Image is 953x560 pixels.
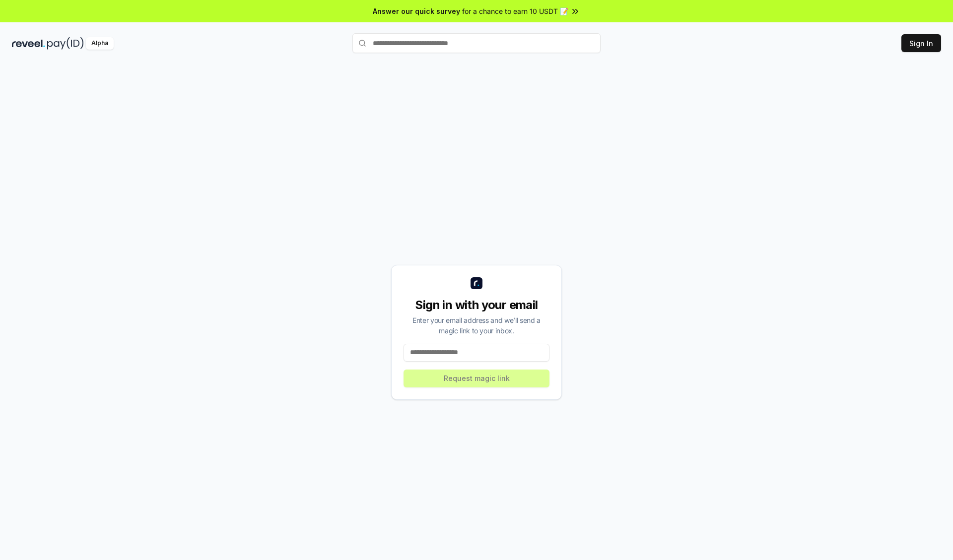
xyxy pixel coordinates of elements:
div: Enter your email address and we’ll send a magic link to your inbox. [404,315,549,336]
img: logo_small [471,277,482,289]
span: Answer our quick survey [373,6,460,16]
button: Sign In [901,34,941,52]
span: for a chance to earn 10 USDT 📝 [462,6,568,16]
div: Alpha [86,37,114,50]
div: Sign in with your email [404,297,549,313]
img: reveel_dark [12,37,45,50]
img: pay_id [47,37,84,50]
